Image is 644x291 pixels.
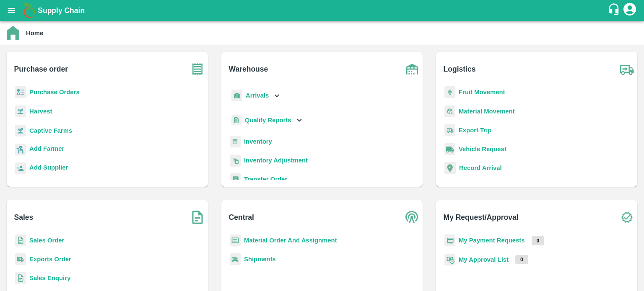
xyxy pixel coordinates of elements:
[29,237,64,244] a: Sales Order
[244,157,308,164] a: Inventory Adjustment
[15,124,26,137] img: harvest
[15,105,26,118] img: harvest
[38,5,608,16] a: Supply Chain
[246,92,269,99] b: Arrivals
[29,256,71,263] a: Exports Order
[230,136,241,148] img: whInventory
[14,211,34,223] b: Sales
[29,127,72,134] a: Captive Farms
[244,237,337,244] a: Material Order And Assignment
[29,164,68,171] b: Add Supplier
[231,115,241,126] img: qualityReport
[608,3,622,18] div: customer-support
[15,253,26,265] img: shipments
[616,59,637,80] img: truck
[29,145,64,152] b: Add Farmer
[29,89,80,95] a: Purchase Orders
[532,236,545,245] p: 0
[29,144,64,155] a: Add Farmer
[459,165,502,171] a: Record Arrival
[515,255,528,264] p: 0
[402,59,423,80] img: warehouse
[230,173,241,185] img: whTransfer
[15,162,26,175] img: supplier
[244,256,276,263] a: Shipments
[229,211,254,223] b: Central
[622,2,637,19] div: account of current user
[15,272,26,284] img: sales
[231,90,242,102] img: whArrival
[230,234,241,247] img: centralMaterial
[230,112,304,129] div: Quality Reports
[444,63,476,75] b: Logistics
[244,138,272,145] a: Inventory
[7,26,19,40] img: home
[29,108,52,115] a: Harvest
[459,127,491,134] a: Export Trip
[444,105,455,118] img: material
[459,237,525,244] a: My Payment Requests
[244,176,287,183] a: Transfer Order
[15,86,26,98] img: reciept
[15,144,26,156] img: farmer
[2,1,21,20] button: open drawer
[230,253,241,265] img: shipments
[230,155,241,167] img: inventory
[444,162,456,174] img: recordArrival
[29,163,68,174] a: Add Supplier
[15,234,26,247] img: sales
[38,6,85,15] b: Supply Chain
[14,63,68,75] b: Purchase order
[459,146,506,152] a: Vehicle Request
[444,124,455,136] img: delivery
[187,59,208,80] img: purchase
[444,143,455,155] img: vehicle
[29,275,70,281] a: Sales Enquiry
[245,117,291,124] b: Quality Reports
[21,2,38,19] img: logo
[26,30,43,36] b: Home
[444,234,455,247] img: payment
[459,108,515,115] a: Material Movement
[229,63,268,75] b: Warehouse
[402,207,423,228] img: central
[444,86,455,98] img: fruit
[459,256,509,263] a: My Approval List
[230,86,282,105] div: Arrivals
[444,211,519,223] b: My Request/Approval
[444,253,455,266] img: approval
[187,207,208,228] img: soSales
[616,207,637,228] img: check
[459,89,505,95] a: Fruit Movement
